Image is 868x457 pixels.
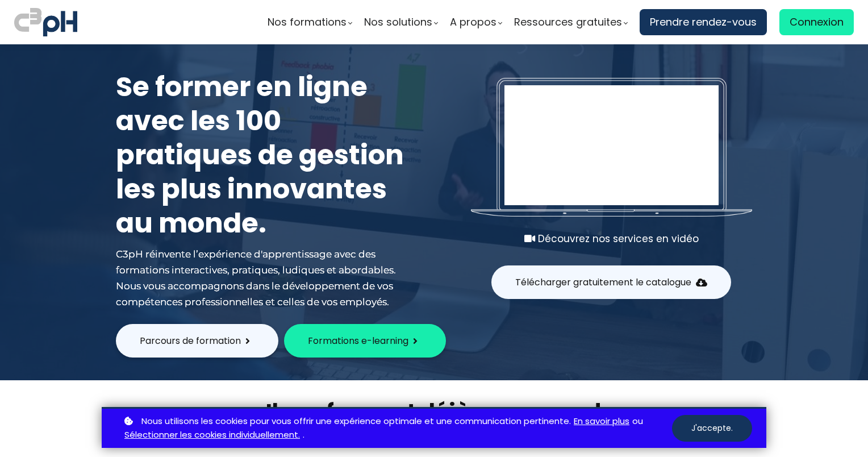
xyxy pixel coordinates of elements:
[640,9,767,35] a: Prendre rendez-vous
[116,324,278,358] button: Parcours de formation
[268,14,347,31] span: Nos formations
[514,14,622,31] span: Ressources gratuites
[672,415,752,442] button: J'accepte.
[124,428,300,442] a: Sélectionner les cookies individuellement.
[102,397,766,426] h2: Ils se forment déjà avec nous !
[14,6,77,39] img: logo C3PH
[779,9,854,35] a: Connexion
[308,334,408,348] span: Formations e-learning
[140,334,241,348] span: Parcours de formation
[141,414,571,429] span: Nous utilisons les cookies pour vous offrir une expérience optimale et une communication pertinente.
[116,246,411,310] div: C3pH réinvente l’expérience d'apprentissage avec des formations interactives, pratiques, ludiques...
[364,14,432,31] span: Nos solutions
[116,70,411,240] h1: Se former en ligne avec les 100 pratiques de gestion les plus innovantes au monde.
[284,324,446,358] button: Formations e-learning
[450,14,496,31] span: A propos
[122,414,672,443] p: ou .
[790,14,844,31] span: Connexion
[515,275,691,289] span: Télécharger gratuitement le catalogue
[491,265,731,299] button: Télécharger gratuitement le catalogue
[574,414,629,429] a: En savoir plus
[471,231,752,247] div: Découvrez nos services en vidéo
[650,14,757,31] span: Prendre rendez-vous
